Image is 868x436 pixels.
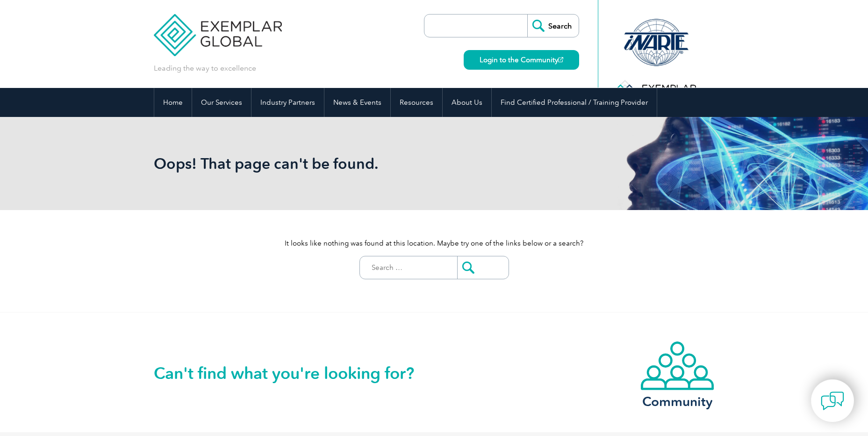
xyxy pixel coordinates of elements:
a: News & Events [324,88,390,117]
h3: Community [640,396,715,407]
img: contact-chat.png [821,389,844,413]
a: Industry Partners [251,88,324,117]
img: open_square.png [558,57,563,62]
a: About Us [443,88,491,117]
h1: Oops! That page can't be found. [154,154,513,173]
h2: Can't find what you're looking for? [154,366,434,381]
img: icon-community.webp [640,341,715,391]
a: Our Services [192,88,251,117]
a: Login to the Community [464,50,579,70]
a: Resources [391,88,442,117]
input: Submit [457,256,509,279]
a: Home [154,88,192,117]
a: Community [640,341,715,407]
a: Find Certified Professional / Training Provider [492,88,657,117]
p: It looks like nothing was found at this location. Maybe try one of the links below or a search? [154,238,715,248]
input: Search [527,15,579,37]
p: Leading the way to excellence [154,63,256,73]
